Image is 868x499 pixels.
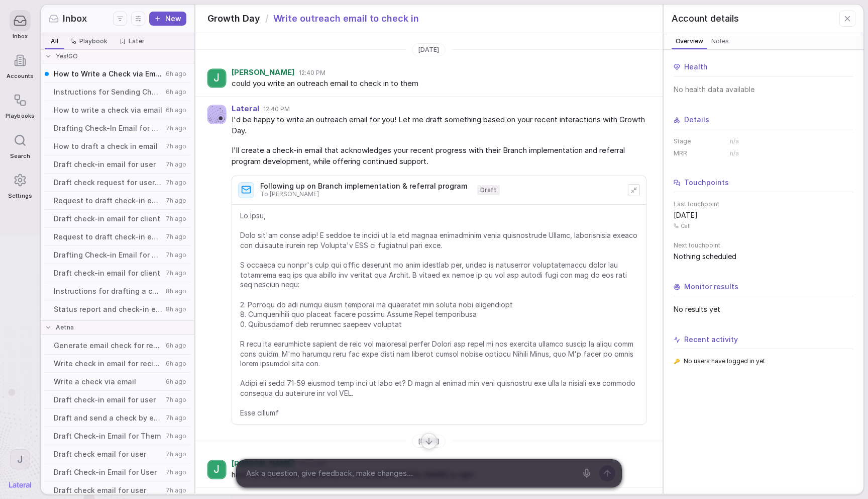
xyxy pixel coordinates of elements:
span: Recent activity [684,335,738,345]
span: n/a [730,137,739,145]
span: Request to draft check-in email [54,196,163,206]
span: Health [684,62,708,72]
span: 8h ago [166,287,186,295]
span: 7h ago [166,432,186,440]
a: Playbooks [6,85,34,124]
span: n/a [730,149,739,157]
span: 🔑 [674,358,680,365]
span: Drafting Check-in Email for Them [54,250,163,260]
a: Draft check-in email for client7h ago [43,210,192,228]
span: How to draft a check in email [54,141,163,151]
a: How to draft a check in email7h ago [43,137,192,155]
img: Lateral [9,482,31,488]
span: [DATE] [674,210,698,220]
span: Settings [8,193,32,199]
span: 7h ago [166,486,186,494]
span: 12:40 PM [263,105,290,113]
span: 7h ago [166,414,186,422]
span: [DATE] [418,437,439,445]
span: Draft and send a check by email [54,413,163,423]
span: could you write an outreach email to check in to them [232,78,646,90]
a: Draft check-in email for user7h ago [43,155,192,174]
button: Filters [113,12,127,26]
span: 7h ago [166,468,186,476]
span: Overview [674,36,705,46]
span: 7h ago [166,124,186,132]
img: Agent avatar [207,105,226,124]
span: Next touchpoint [674,241,853,249]
a: Drafting Check-In Email for Client7h ago [43,119,192,137]
a: Write check in email for recipient6h ago [43,355,192,373]
span: [PERSON_NAME] [270,190,319,198]
a: Draft check email for user7h ago [43,445,192,463]
span: How to write a check via email [54,105,163,115]
span: Inbox [63,12,87,25]
span: 7h ago [166,197,186,205]
span: Last touchpoint [674,200,853,208]
span: Accounts [7,73,34,79]
span: To : [260,190,319,198]
span: Status report and check-in email draft [54,304,163,314]
span: Later [129,37,145,45]
span: Playbook [79,37,107,45]
button: New thread [149,12,186,26]
span: No health data available [674,85,853,95]
a: Status report and check-in email draft8h ago [43,300,192,318]
span: Lateral [232,105,259,113]
span: No results yet [674,304,853,314]
dt: MRR [674,149,724,157]
span: Inbox [13,33,28,40]
span: Notes [709,36,731,46]
span: I'd be happy to write an outreach email for you! Let me draft something based on your recent inte... [232,114,646,137]
span: Call [681,222,691,229]
a: How to Write a Check via Email6h ago [43,65,192,83]
span: 12:40 PM [299,69,325,77]
a: Draft Check-in Email for Them7h ago [43,427,192,445]
span: Generate email check for recipient [54,341,163,351]
a: Draft Check-in Email for User7h ago [43,463,192,481]
span: Draft check email for user [54,449,163,459]
span: All [51,37,58,45]
span: Search [10,153,30,159]
span: Draft check email for user [54,485,163,495]
span: Details [684,115,709,125]
span: 7h ago [166,450,186,458]
span: Growth Day [207,12,260,25]
button: Display settings [131,12,145,26]
span: Write a check via email [54,377,163,387]
span: 7h ago [166,269,186,277]
span: Draft Check-in Email for User [54,467,163,477]
span: 7h ago [166,251,186,259]
span: / [265,12,269,25]
span: J [213,71,220,85]
span: No users have logged in yet [684,357,766,365]
a: Write a check via email6h ago [43,373,192,391]
span: Draft Check-in Email for Them [54,431,163,441]
div: Yes!GO [39,49,196,63]
span: Instructions for Sending Check by Email [54,87,163,97]
span: Monitor results [684,282,738,292]
span: J [17,453,23,466]
span: 8h ago [166,305,186,313]
a: Draft check request for user via email7h ago [43,174,192,192]
a: Draft check-in email for client7h ago [43,264,192,282]
a: Inbox [6,5,34,45]
a: Drafting Check-in Email for Them7h ago [43,246,192,264]
span: Write outreach email to check in [273,12,419,25]
span: 6h ago [166,378,186,386]
span: Drafting Check-In Email for Client [54,123,163,133]
span: Draft check-in email for user [54,159,163,170]
span: Draft check-in email for user [54,395,163,405]
dt: Stage [674,137,724,145]
a: Instructions for Sending Check by Email6h ago [43,83,192,101]
div: Aetna [39,320,196,335]
span: Draft check request for user via email [54,178,163,188]
span: Account details [672,12,739,25]
span: 6h ago [166,88,186,96]
span: 6h ago [166,360,186,368]
span: 7h ago [166,179,186,187]
a: Request to draft check-in email7h ago [43,228,192,246]
span: 6h ago [166,342,186,350]
span: Yes!GO [56,52,78,60]
a: How to write a check via email6h ago [43,101,192,119]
